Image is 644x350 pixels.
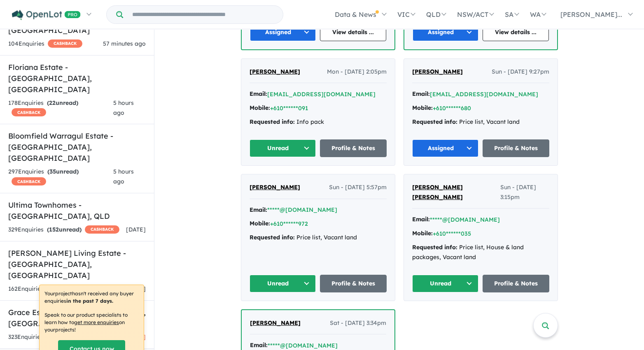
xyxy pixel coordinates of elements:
div: Info pack [250,117,387,127]
a: [PERSON_NAME] [412,67,463,77]
span: [PERSON_NAME]... [560,10,622,19]
div: 297 Enquir ies [8,167,113,187]
strong: Email: [250,206,267,213]
a: [PERSON_NAME] [250,183,300,192]
strong: Mobile: [250,104,270,111]
span: CASHBACK [85,225,119,234]
h5: Floriana Estate - [GEOGRAPHIC_DATA] , [GEOGRAPHIC_DATA] [8,62,146,95]
strong: Requested info: [412,118,457,125]
div: Price list, Vacant land [412,117,549,127]
strong: ( unread) [47,168,79,175]
strong: Email: [250,341,268,349]
h5: Bloomfield Warragul Estate - [GEOGRAPHIC_DATA] , [GEOGRAPHIC_DATA] [8,130,146,164]
img: Openlot PRO Logo White [12,10,81,20]
span: 5 hours ago [113,168,134,185]
strong: Email: [250,90,267,97]
span: [PERSON_NAME] [250,183,300,191]
span: [PERSON_NAME] [412,68,463,75]
span: Sun - [DATE] 5:57pm [329,183,387,192]
strong: Mobile: [250,220,270,227]
span: [DATE] [126,226,146,233]
strong: ( unread) [47,226,82,233]
div: 104 Enquir ies [8,39,82,49]
span: Sun - [DATE] 3:15pm [500,183,549,202]
a: [PERSON_NAME] [PERSON_NAME] [412,183,501,202]
h5: [PERSON_NAME] Living Estate - [GEOGRAPHIC_DATA] , [GEOGRAPHIC_DATA] [8,248,146,281]
strong: Email: [412,90,430,97]
strong: ( unread) [47,99,78,107]
span: CASHBACK [12,108,46,116]
strong: Requested info: [412,243,457,251]
button: Unread [250,275,316,292]
span: Mon - [DATE] 2:05pm [327,67,387,77]
p: Your project hasn't received any buyer enquiries [44,290,139,305]
button: Assigned [250,23,316,41]
button: [EMAIL_ADDRESS][DOMAIN_NAME] [430,90,538,99]
span: Sat - [DATE] 3:34pm [330,318,386,328]
a: View details ... [483,23,549,41]
span: CASHBACK [12,177,46,185]
button: Unread [250,139,316,157]
strong: Mobile: [412,104,433,111]
strong: Requested info: [250,118,295,125]
span: [PERSON_NAME] [PERSON_NAME] [412,183,463,201]
div: Price list, Vacant land [250,233,387,243]
button: [EMAIL_ADDRESS][DOMAIN_NAME] [267,90,376,99]
input: Try estate name, suburb, builder or developer [125,6,281,23]
u: get more enquiries [74,319,119,325]
span: 57 minutes ago [103,40,146,47]
span: 35 [49,168,56,175]
strong: Requested info: [250,234,295,241]
span: CASHBACK [48,39,82,48]
a: Profile & Notes [483,139,549,157]
span: 152 [49,226,59,233]
b: in the past 7 days. [66,298,113,304]
span: Sun - [DATE] 9:27pm [492,67,549,77]
span: [PERSON_NAME] [250,68,300,75]
a: Profile & Notes [483,275,549,292]
button: Unread [412,275,479,292]
div: Price list, House & land packages, Vacant land [412,243,549,262]
div: 178 Enquir ies [8,98,113,118]
a: View details ... [320,23,386,41]
button: Assigned [413,23,479,41]
p: Speak to our product specialists to learn how to on your projects ! [44,311,139,334]
strong: Email: [412,216,430,223]
span: [PERSON_NAME] [250,319,301,327]
span: 22 [49,99,56,107]
div: 329 Enquir ies [8,225,119,235]
h5: Grace Estate - [GEOGRAPHIC_DATA] , [GEOGRAPHIC_DATA] [8,307,146,329]
div: 323 Enquir ies [8,332,84,342]
strong: Mobile: [412,229,433,237]
button: Assigned [412,139,479,157]
a: [PERSON_NAME] [250,67,300,77]
a: Profile & Notes [320,139,387,157]
a: [PERSON_NAME] [250,318,301,328]
span: 5 hours ago [113,99,134,116]
div: 162 Enquir ies [8,284,116,294]
a: Profile & Notes [320,275,387,292]
h5: Ultima Townhomes - [GEOGRAPHIC_DATA] , QLD [8,199,146,222]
